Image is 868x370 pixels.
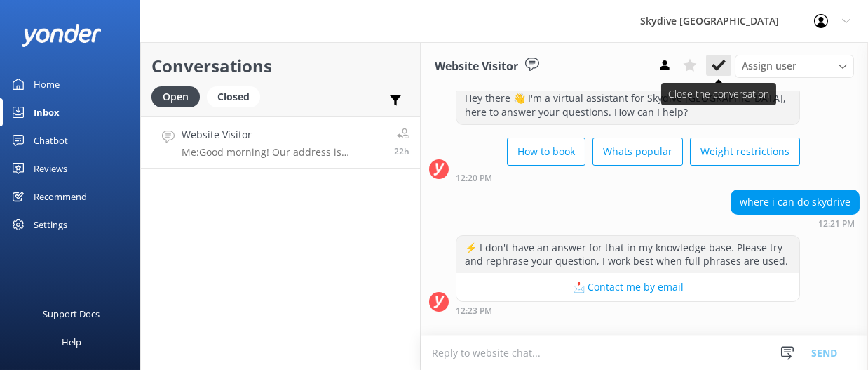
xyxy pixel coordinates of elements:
[818,220,855,228] strong: 12:21 PM
[151,88,207,104] a: Open
[394,145,409,157] span: Aug 24 2025 09:20am (UTC +12:00) Pacific/Auckland
[182,146,384,159] p: Me: Good morning! Our address is [STREET_ADDRESS]. You can book your skydive at this link: [URL][...
[456,273,799,301] button: 📩 Contact me by email
[21,24,102,47] img: yonder-white-logo.png
[456,173,800,183] div: Aug 23 2025 12:20pm (UTC +12:00) Pacific/Auckland
[623,335,667,347] span: [DATE]
[34,154,67,183] div: Reviews
[456,86,799,124] div: Hey there 👋 I'm a virtual assistant for Skydive [GEOGRAPHIC_DATA], here to answer your questions....
[141,116,420,169] a: Website VisitorMe:Good morning! Our address is [STREET_ADDRESS]. You can book your skydive at thi...
[34,126,68,154] div: Chatbot
[62,328,81,356] div: Help
[207,86,260,107] div: Closed
[207,88,267,104] a: Closed
[456,236,799,273] div: ⚡ I don't have an answer for that in my knowledge base. Please try and rephrase your question, I ...
[34,211,67,239] div: Settings
[151,86,200,107] div: Open
[592,138,683,166] button: Whats popular
[34,70,60,98] div: Home
[456,307,492,315] strong: 12:23 PM
[507,138,585,166] button: How to book
[34,98,60,126] div: Inbox
[435,58,518,76] h3: Website Visitor
[43,300,100,328] div: Support Docs
[456,174,492,183] strong: 12:20 PM
[731,218,860,228] div: Aug 23 2025 12:21pm (UTC +12:00) Pacific/Auckland
[690,138,800,166] button: Weight restrictions
[151,53,409,79] h2: Conversations
[731,190,859,214] div: where i can do skydrive
[742,58,796,74] span: Assign user
[34,183,87,211] div: Recommend
[182,127,384,143] h4: Website Visitor
[456,305,800,315] div: Aug 23 2025 12:23pm (UTC +12:00) Pacific/Auckland
[735,55,854,77] div: Assign User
